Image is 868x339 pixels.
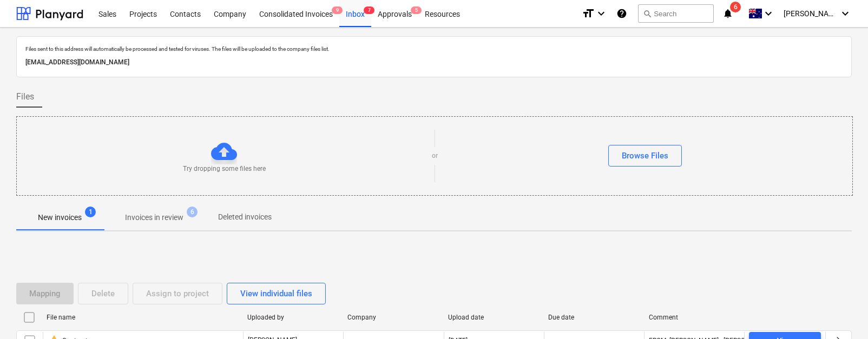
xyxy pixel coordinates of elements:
p: Try dropping some files here [183,164,266,174]
div: Browse Files [622,149,668,163]
span: 5 [411,6,422,14]
div: Comment [649,314,740,321]
p: New invoices [38,212,82,223]
div: Company [347,314,439,321]
span: Files [16,90,34,103]
i: keyboard_arrow_down [839,7,852,20]
span: 1 [85,207,96,217]
span: 6 [187,207,198,217]
p: Invoices in review [125,212,183,223]
span: 7 [364,6,374,14]
p: or [432,151,438,161]
div: Due date [548,314,640,321]
div: Upload date [448,314,540,321]
p: Deleted invoices [218,211,272,223]
span: 9 [332,6,343,14]
i: Knowledge base [616,7,627,20]
button: Browse Files [608,145,682,167]
iframe: Chat Widget [814,287,868,339]
p: [EMAIL_ADDRESS][DOMAIN_NAME] [25,57,843,68]
span: search [643,9,652,18]
p: Files sent to this address will automatically be processed and tested for viruses. The files will... [25,45,843,52]
i: keyboard_arrow_down [762,7,775,20]
i: keyboard_arrow_down [595,7,608,20]
button: View individual files [227,283,326,304]
i: notifications [722,7,733,20]
div: View individual files [240,287,312,301]
span: [PERSON_NAME] [784,9,838,18]
div: Uploaded by [247,314,339,321]
div: Try dropping some files hereorBrowse Files [16,116,853,196]
div: File name [47,314,239,321]
button: Search [638,4,714,23]
span: 6 [730,2,741,12]
i: format_size [582,7,595,20]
